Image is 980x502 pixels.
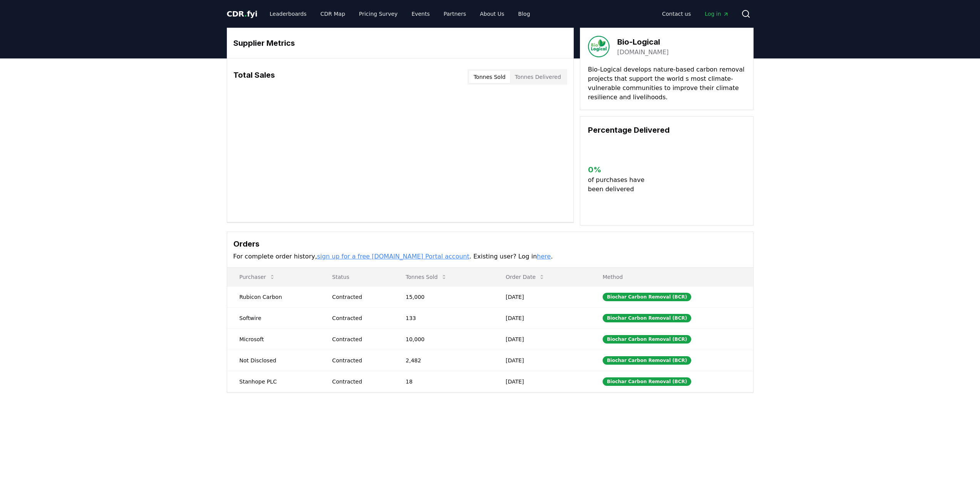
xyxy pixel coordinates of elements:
[233,252,747,261] p: For complete order history, . Existing user? Log in .
[332,378,387,385] div: Contracted
[233,269,281,285] button: Purchaser
[263,7,313,21] a: Leaderboards
[493,371,590,392] td: [DATE]
[603,356,691,365] div: Biochar Carbon Removal (BCR)
[512,7,536,21] a: Blog
[588,124,745,136] h3: Percentage Delivered
[588,65,745,102] p: Bio-Logical develops nature-based carbon removal projects that support the world s most climate-v...
[227,9,258,18] span: CDR fyi
[332,314,387,322] div: Contracted
[617,48,669,57] a: [DOMAIN_NAME]
[332,293,387,301] div: Contracted
[263,7,536,21] nav: Main
[332,335,387,343] div: Contracted
[394,286,494,307] td: 15,000
[474,7,510,21] a: About Us
[656,7,735,21] nav: Main
[405,7,436,21] a: Events
[588,175,651,194] p: of purchases have been delivered
[227,307,320,329] td: Softwire
[314,7,351,21] a: CDR Map
[353,7,404,21] a: Pricing Survey
[588,36,610,57] img: Bio-Logical-logo
[227,329,320,350] td: Microsoft
[493,329,590,350] td: [DATE]
[394,350,494,371] td: 2,482
[588,164,651,175] h3: 0 %
[699,7,735,21] a: Log in
[603,314,691,322] div: Biochar Carbon Removal (BCR)
[603,335,691,344] div: Biochar Carbon Removal (BCR)
[603,377,691,386] div: Biochar Carbon Removal (BCR)
[332,357,387,364] div: Contracted
[394,307,494,329] td: 133
[499,269,551,285] button: Order Date
[233,37,567,49] h3: Supplier Metrics
[493,307,590,329] td: [DATE]
[537,253,551,260] a: here
[233,69,275,85] h3: Total Sales
[469,71,510,83] button: Tonnes Sold
[326,273,387,281] p: Status
[244,9,247,18] span: .
[437,7,472,21] a: Partners
[233,238,747,250] h3: Orders
[493,286,590,307] td: [DATE]
[227,371,320,392] td: Stanhope PLC
[656,7,697,21] a: Contact us
[227,8,258,19] a: CDR.fyi
[617,36,669,48] h3: Bio-Logical
[596,273,747,281] p: Method
[705,10,729,18] span: Log in
[227,286,320,307] td: Rubicon Carbon
[227,350,320,371] td: Not Disclosed
[317,253,469,260] a: sign up for a free [DOMAIN_NAME] Portal account
[394,329,494,350] td: 10,000
[493,350,590,371] td: [DATE]
[400,269,453,285] button: Tonnes Sold
[510,71,566,83] button: Tonnes Delivered
[603,293,691,301] div: Biochar Carbon Removal (BCR)
[394,371,494,392] td: 18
